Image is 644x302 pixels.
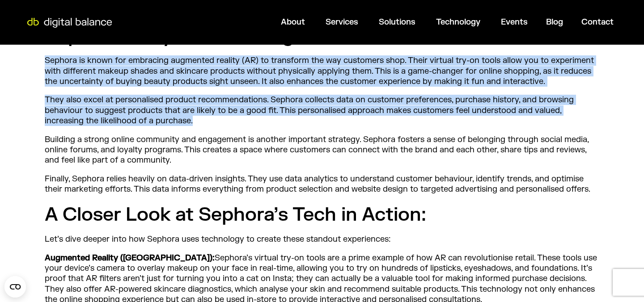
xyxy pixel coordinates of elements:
[45,95,599,126] p: They also excel at personalised product recommendations. Sephora collects data on customer prefer...
[436,17,480,27] a: Technology
[4,276,26,298] button: Open CMP widget
[281,17,305,27] a: About
[45,174,599,195] p: Finally, Sephora relies heavily on data-driven insights. They use data analytics to understand cu...
[581,17,614,27] a: Contact
[118,13,621,31] div: Menu Toggle
[45,203,599,227] h2: A Closer Look at Sephora’s Tech in Action:
[45,134,599,166] p: Building a strong online community and engagement is another important strategy. Sephora fosters ...
[45,253,215,263] strong: Augmented Reality ([GEOGRAPHIC_DATA]):
[546,17,563,27] a: Blog
[379,17,415,27] a: Solutions
[118,13,621,31] nav: Menu
[326,17,358,27] a: Services
[45,234,599,244] p: Let’s dive deeper into how Sephora uses technology to create these standout experiences:
[45,55,599,87] p: Sephora is known for embracing augmented reality (AR) to transform the way customers shop. Their ...
[501,17,528,27] a: Events
[22,18,117,28] img: Digital Balance logo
